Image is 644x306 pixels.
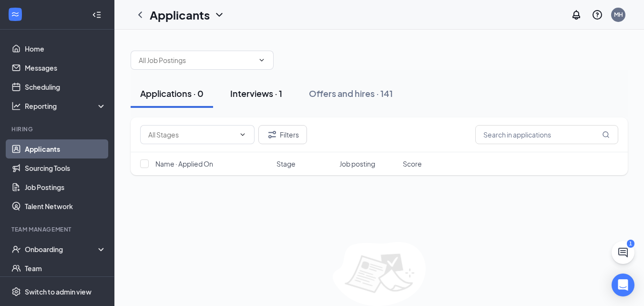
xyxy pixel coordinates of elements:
svg: Filter [266,129,278,140]
div: Offers and hires · 141 [309,87,393,99]
input: All Stages [148,129,235,140]
div: Team Management [11,225,104,233]
span: Name · Applied On [155,159,213,169]
svg: QuestionInfo [592,9,603,21]
svg: Settings [11,287,21,296]
svg: ChevronDown [239,131,246,138]
div: 1 [627,240,634,248]
img: empty-state [333,242,426,306]
a: Home [25,39,106,58]
a: Scheduling [25,77,106,96]
button: Filter Filters [258,125,307,144]
span: Stage [276,159,296,169]
a: Talent Network [25,197,106,216]
div: Reporting [25,101,107,111]
svg: Notifications [571,9,582,21]
svg: MagnifyingGlass [602,131,610,138]
h1: Applicants [150,7,210,23]
svg: Analysis [11,101,21,111]
svg: UserCheck [11,244,21,254]
a: Team [25,259,106,278]
svg: Collapse [92,10,102,20]
svg: ChevronDown [258,56,266,64]
button: ChatActive [612,241,634,264]
a: Sourcing Tools [25,158,106,178]
input: Search in applications [475,125,618,144]
div: Open Intercom Messenger [612,274,634,296]
a: Applicants [25,139,106,158]
svg: ChevronDown [214,9,225,21]
a: Job Postings [25,178,106,197]
input: All Job Postings [139,55,254,65]
div: MH [614,11,623,19]
div: Interviews · 1 [230,87,282,99]
div: Applications · 0 [140,87,204,99]
div: Switch to admin view [25,287,92,296]
span: Job posting [339,159,375,169]
svg: ChatActive [617,247,629,258]
svg: WorkstreamLogo [10,10,20,19]
svg: ChevronLeft [134,9,146,21]
a: Messages [25,58,106,77]
span: Score [403,159,422,169]
div: Onboarding [25,244,98,254]
div: Hiring [11,125,104,133]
